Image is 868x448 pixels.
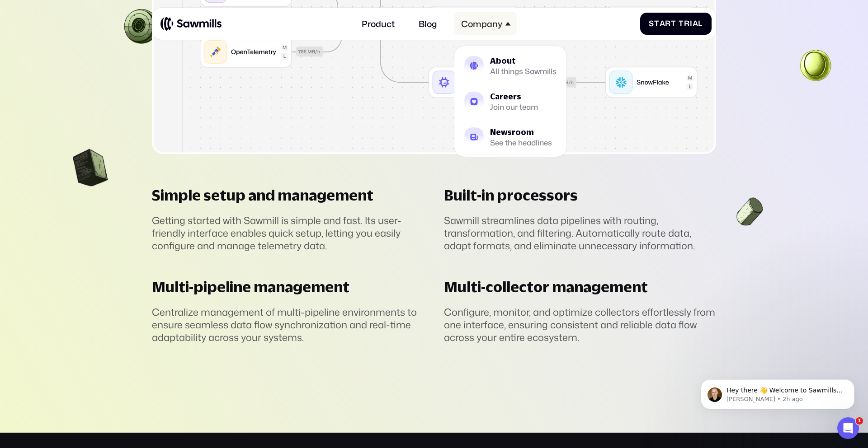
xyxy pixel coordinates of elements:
div: Careers [490,93,538,100]
span: S [649,19,654,28]
div: Sawmill streamlines data pipelines with routing, transformation, and filtering. Automatically rou... [444,214,716,252]
a: CareersJoin our team [458,85,563,118]
div: Multi-collector management [444,278,648,296]
span: t [671,19,676,28]
a: Product [355,12,401,35]
a: AboutAll things Sawmills [458,49,563,82]
span: t [654,19,660,28]
div: Getting started with Sawmill is simple and fast. Its user-friendly interface enables quick setup,... [152,214,424,252]
div: Company [461,19,502,29]
nav: Company [454,35,566,157]
div: See the headlines [490,139,552,146]
span: i [690,19,693,28]
a: Blog [412,12,444,35]
iframe: Intercom live chat [837,417,859,439]
div: Multi-pipeline management [152,278,349,296]
div: Configure, monitor, and optimize collectors effortlessly from one interface, ensuring consistent ... [444,306,716,344]
div: Newsroom [490,128,552,136]
div: Centralize management of multi-pipeline environments to ensure seamless data flow synchronization... [152,306,424,344]
iframe: Intercom notifications message [687,360,868,424]
span: a [660,19,665,28]
a: StartTrial [640,13,712,35]
div: Company [454,12,517,35]
span: 1 [856,417,863,425]
span: r [684,19,690,28]
div: Built-in processors [444,187,578,205]
a: NewsroomSee the headlines [458,121,563,154]
span: a [693,19,698,28]
span: T [679,19,684,28]
div: About [490,57,557,65]
span: l [698,19,703,28]
span: r [665,19,671,28]
div: Join our team [490,103,538,110]
div: All things Sawmills [490,68,557,75]
div: Simple setup and management [152,187,373,205]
